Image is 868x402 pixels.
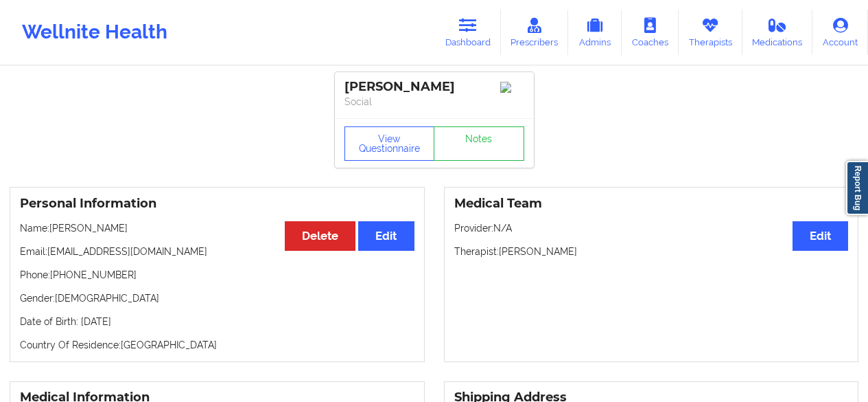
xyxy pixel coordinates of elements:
[568,10,622,55] a: Admins
[285,221,355,251] button: Delete
[500,82,524,93] img: Image%2Fplaceholer-image.png
[501,10,569,55] a: Prescribers
[679,10,742,55] a: Therapists
[454,221,849,235] p: Provider: N/A
[344,95,524,109] p: Social
[454,245,849,258] p: Therapist: [PERSON_NAME]
[793,221,848,251] button: Edit
[742,10,813,55] a: Medications
[812,10,868,55] a: Account
[20,338,414,352] p: Country Of Residence: [GEOGRAPHIC_DATA]
[454,196,849,212] h3: Medical Team
[622,10,679,55] a: Coaches
[20,268,414,282] p: Phone: [PHONE_NUMBER]
[344,79,524,95] div: [PERSON_NAME]
[344,126,435,161] button: View Questionnaire
[20,245,414,258] p: Email: [EMAIL_ADDRESS][DOMAIN_NAME]
[434,126,524,161] a: Notes
[20,221,414,235] p: Name: [PERSON_NAME]
[20,196,414,212] h3: Personal Information
[20,315,414,328] p: Date of Birth: [DATE]
[358,221,414,251] button: Edit
[846,161,868,215] a: Report Bug
[435,10,501,55] a: Dashboard
[20,291,414,305] p: Gender: [DEMOGRAPHIC_DATA]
